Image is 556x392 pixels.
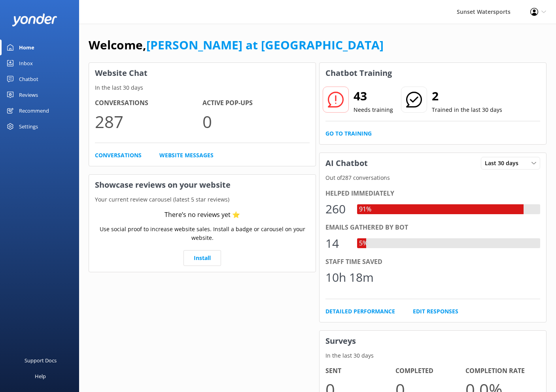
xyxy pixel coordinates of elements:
[19,87,38,103] div: Reviews
[95,225,310,243] p: Use social proof to increase website sales. Install a badge or carousel on your website.
[354,106,393,114] p: Needs training
[12,13,57,26] img: yonder-white-logo.png
[325,234,349,253] div: 14
[202,98,310,108] h4: Active Pop-ups
[146,37,384,53] a: [PERSON_NAME] at [GEOGRAPHIC_DATA]
[357,204,373,215] div: 91%
[320,153,374,173] h3: AI Chatbot
[25,352,57,368] div: Support Docs
[89,175,316,195] h3: Showcase reviews on your website
[354,87,393,106] h2: 43
[320,63,398,83] h3: Chatbot Training
[95,108,202,135] p: 287
[95,151,142,160] a: Conversations
[357,238,370,249] div: 5%
[325,257,540,267] div: Staff time saved
[413,307,458,316] a: Edit Responses
[19,40,34,55] div: Home
[320,331,546,351] h3: Surveys
[89,195,316,204] p: Your current review carousel (latest 5 star reviews)
[89,36,384,55] h1: Welcome,
[320,173,546,182] p: Out of 287 conversations
[325,366,395,376] h4: Sent
[395,366,465,376] h4: Completed
[19,55,33,71] div: Inbox
[35,368,46,384] div: Help
[89,83,316,92] p: In the last 30 days
[159,151,214,160] a: Website Messages
[325,129,372,138] a: Go to Training
[325,307,395,316] a: Detailed Performance
[320,351,546,360] p: In the last 30 days
[432,106,502,114] p: Trained in the last 30 days
[325,268,374,287] div: 10h 18m
[432,87,502,106] h2: 2
[19,119,38,134] div: Settings
[89,63,316,83] h3: Website Chat
[165,210,240,220] div: There’s no reviews yet ⭐
[183,250,221,266] a: Install
[485,159,523,168] span: Last 30 days
[325,200,349,219] div: 260
[19,71,38,87] div: Chatbot
[465,366,535,376] h4: Completion Rate
[325,222,540,233] div: Emails gathered by bot
[95,98,202,108] h4: Conversations
[325,188,540,199] div: Helped immediately
[202,108,310,135] p: 0
[19,103,49,119] div: Recommend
